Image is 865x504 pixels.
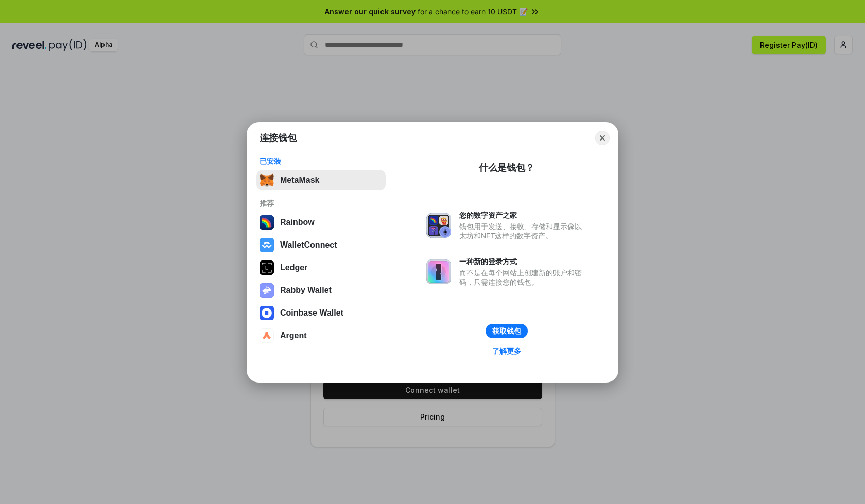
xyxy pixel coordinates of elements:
[256,325,386,346] button: Argent
[259,260,274,275] img: svg+xml,%3Csvg%20xmlns%3D%22http%3A%2F%2Fwww.w3.org%2F2000%2Fsvg%22%20width%3D%2228%22%20height%3...
[280,286,332,295] div: Rabby Wallet
[479,162,534,174] div: 什么是钱包？
[280,240,337,250] div: WalletConnect
[459,211,587,220] div: 您的数字资产之家
[256,235,386,255] button: WalletConnect
[595,131,610,145] button: Close
[259,238,274,252] img: svg+xml,%3Csvg%20width%3D%2228%22%20height%3D%2228%22%20viewBox%3D%220%200%2028%2028%22%20fill%3D...
[459,257,587,266] div: 一种新的登录方式
[259,199,383,208] div: 推荐
[426,213,451,238] img: svg+xml,%3Csvg%20xmlns%3D%22http%3A%2F%2Fwww.w3.org%2F2000%2Fsvg%22%20fill%3D%22none%22%20viewBox...
[492,346,521,356] div: 了解更多
[426,259,451,284] img: svg+xml,%3Csvg%20xmlns%3D%22http%3A%2F%2Fwww.w3.org%2F2000%2Fsvg%22%20fill%3D%22none%22%20viewBox...
[280,263,307,272] div: Ledger
[280,176,319,185] div: MetaMask
[459,268,587,287] div: 而不是在每个网站上创建新的账户和密码，只需连接您的钱包。
[280,308,343,318] div: Coinbase Wallet
[280,331,307,340] div: Argent
[280,218,315,227] div: Rainbow
[256,303,386,323] button: Coinbase Wallet
[256,280,386,301] button: Rabby Wallet
[259,173,274,187] img: svg+xml,%3Csvg%20fill%3D%22none%22%20height%3D%2233%22%20viewBox%3D%220%200%2035%2033%22%20width%...
[492,326,521,336] div: 获取钱包
[256,212,386,233] button: Rainbow
[259,328,274,343] img: svg+xml,%3Csvg%20width%3D%2228%22%20height%3D%2228%22%20viewBox%3D%220%200%2028%2028%22%20fill%3D...
[256,257,386,278] button: Ledger
[259,306,274,320] img: svg+xml,%3Csvg%20width%3D%2228%22%20height%3D%2228%22%20viewBox%3D%220%200%2028%2028%22%20fill%3D...
[486,344,527,358] a: 了解更多
[259,132,297,144] h1: 连接钱包
[459,222,587,240] div: 钱包用于发送、接收、存储和显示像以太坊和NFT这样的数字资产。
[486,324,528,338] button: 获取钱包
[259,283,274,298] img: svg+xml,%3Csvg%20xmlns%3D%22http%3A%2F%2Fwww.w3.org%2F2000%2Fsvg%22%20fill%3D%22none%22%20viewBox...
[259,215,274,230] img: svg+xml,%3Csvg%20width%3D%22120%22%20height%3D%22120%22%20viewBox%3D%220%200%20120%20120%22%20fil...
[259,157,383,166] div: 已安装
[256,170,386,190] button: MetaMask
